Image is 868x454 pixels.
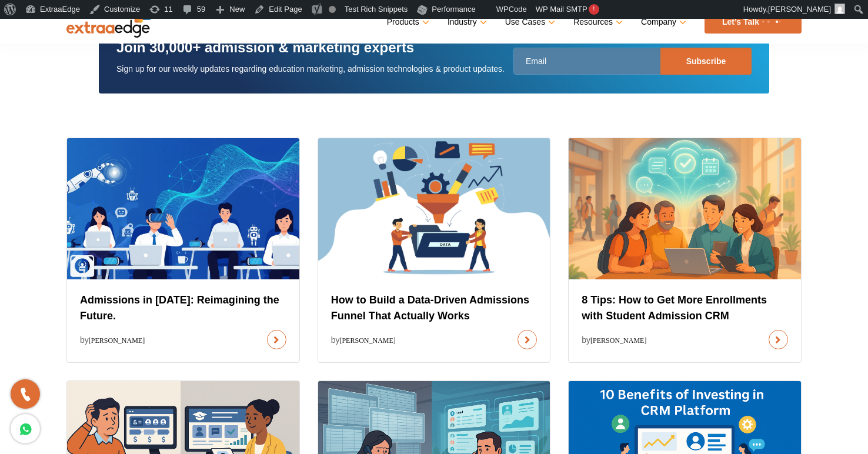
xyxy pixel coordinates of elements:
[513,48,752,75] input: Email
[448,14,485,31] a: Industry
[387,14,427,31] a: Products
[768,5,831,14] span: [PERSON_NAME]
[116,62,505,76] p: Sign up for our weekly updates regarding education marketing, admission technologies & product up...
[573,14,620,31] a: Resources
[641,14,684,31] a: Company
[116,39,505,62] h3: Join 30,000+ admission & marketing experts
[589,4,599,15] span: !
[505,14,553,31] a: Use Cases
[660,48,752,75] input: Subscribe
[705,11,802,34] a: Let’s Talk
